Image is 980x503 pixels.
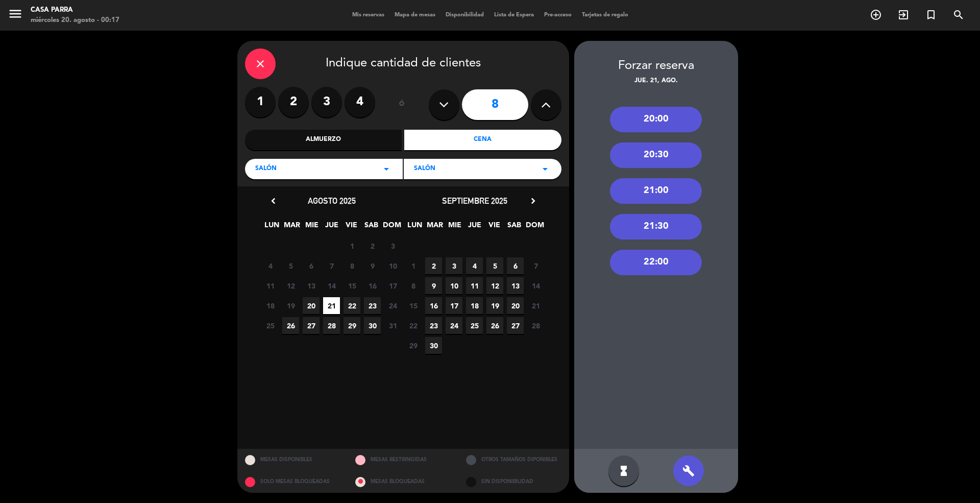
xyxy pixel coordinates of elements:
span: 8 [405,277,422,294]
span: MAR [283,219,300,236]
div: 22:00 [610,250,702,275]
div: MESAS BLOQUEADAS [348,471,458,493]
i: exit_to_app [897,9,910,21]
span: LUN [263,219,280,236]
span: 4 [262,257,279,274]
span: 15 [405,297,422,314]
span: 17 [446,297,462,314]
span: 18 [262,297,279,314]
span: 1 [405,257,422,274]
span: 14 [527,277,544,294]
span: 2 [364,237,381,254]
span: 23 [425,317,442,334]
i: chevron_right [528,196,538,206]
div: Almuerzo [245,130,402,150]
span: 3 [384,237,401,254]
span: 7 [527,257,544,274]
span: 21 [527,297,544,314]
span: 19 [282,297,299,314]
div: jue. 21, ago. [574,76,738,86]
span: 13 [303,277,320,294]
div: 20:00 [610,107,702,132]
div: 21:00 [610,178,702,204]
span: 28 [527,317,544,334]
span: SAB [363,219,380,236]
span: 28 [323,317,340,334]
label: 4 [345,87,375,117]
span: 9 [425,277,442,294]
span: 1 [344,237,360,254]
div: MESAS DISPONIBLES [237,449,348,471]
span: 29 [344,317,360,334]
span: 24 [384,297,401,314]
span: 11 [262,277,279,294]
span: 20 [507,297,524,314]
label: 3 [311,87,342,117]
span: 5 [282,257,299,274]
span: SAB [506,219,523,236]
span: 12 [486,277,503,294]
span: 25 [466,317,483,334]
span: 26 [486,317,503,334]
button: menu [8,6,23,25]
span: 19 [486,297,503,314]
span: 9 [364,257,381,274]
span: Pre-acceso [539,12,577,18]
span: 8 [344,257,360,274]
span: 5 [486,257,503,274]
span: 14 [323,277,340,294]
i: search [952,9,965,21]
span: VIE [343,219,360,236]
span: Mis reservas [347,12,389,18]
span: 4 [466,257,483,274]
span: 26 [282,317,299,334]
i: build [682,465,695,477]
div: OTROS TAMAÑOS DIPONIBLES [458,449,569,471]
span: 27 [303,317,320,334]
span: 16 [364,277,381,294]
span: MIE [303,219,320,236]
span: 31 [384,317,401,334]
span: 10 [384,257,401,274]
div: 20:30 [610,142,702,168]
span: DOM [383,219,400,236]
div: miércoles 20. agosto - 00:17 [31,15,119,26]
span: Lista de Espera [489,12,539,18]
span: 25 [262,317,279,334]
span: 12 [282,277,299,294]
span: Mapa de mesas [389,12,440,18]
span: septiembre 2025 [442,196,507,206]
span: 13 [507,277,524,294]
span: Disponibilidad [440,12,489,18]
i: arrow_drop_down [539,163,551,175]
div: SOLO MESAS BLOQUEADAS [237,471,348,493]
span: 30 [364,317,381,334]
div: Casa Parra [31,5,119,15]
span: 18 [466,297,483,314]
span: 22 [344,297,360,314]
i: add_circle_outline [870,9,882,21]
span: LUN [406,219,423,236]
span: SALÓN [255,164,277,174]
span: 24 [446,317,462,334]
span: 2 [425,257,442,274]
div: Cena [404,130,561,150]
span: 17 [384,277,401,294]
span: 21 [323,297,340,314]
div: MESAS RESTRINGIDAS [348,449,458,471]
div: Forzar reserva [574,56,738,76]
div: SIN DISPONIBILIDAD [458,471,569,493]
span: 22 [405,317,422,334]
span: 27 [507,317,524,334]
i: chevron_left [268,196,279,206]
span: 11 [466,277,483,294]
span: 15 [344,277,360,294]
i: arrow_drop_down [380,163,393,175]
span: 30 [425,337,442,354]
label: 1 [245,87,276,117]
i: menu [8,6,23,21]
span: JUE [323,219,340,236]
div: 21:30 [610,214,702,239]
span: 29 [405,337,422,354]
span: Tarjetas de regalo [577,12,633,18]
